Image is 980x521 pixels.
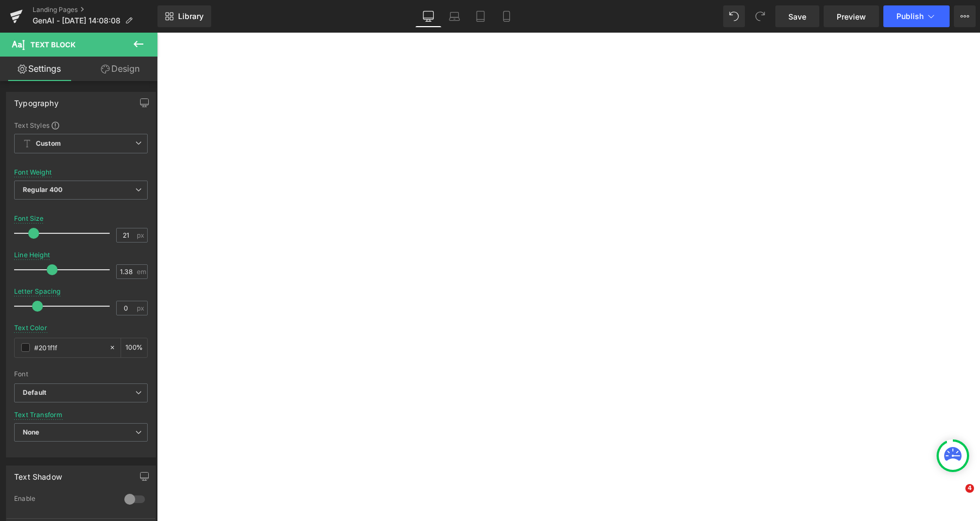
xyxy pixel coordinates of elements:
[943,484,969,510] iframe: Intercom live chat
[441,5,467,27] a: Laptop
[23,185,63,194] b: Regular 400
[415,5,441,27] a: Desktop
[954,5,976,27] button: More
[14,92,59,108] div: Typography
[137,305,146,312] span: px
[14,121,148,129] div: Text Styles
[33,16,121,25] span: GenAI - [DATE] 14:08:08
[121,338,147,357] div: %
[33,5,157,14] a: Landing Pages
[14,494,113,506] div: Enable
[178,11,204,21] span: Library
[837,11,866,22] span: Preview
[824,5,879,27] a: Preview
[14,411,63,419] div: Text Transform
[883,5,950,27] button: Publish
[14,251,50,259] div: Line Height
[896,12,924,21] span: Publish
[81,57,160,81] a: Design
[788,11,806,22] span: Save
[30,40,75,49] span: Text Block
[14,324,47,332] div: Text Color
[494,5,520,27] a: Mobile
[137,268,146,275] span: em
[14,466,62,481] div: Text Shadow
[965,484,974,493] span: 4
[157,5,211,27] a: New Library
[467,5,494,27] a: Tablet
[723,5,745,27] button: Undo
[34,342,104,353] input: Color
[14,169,52,176] div: Font Weight
[23,388,46,398] i: Default
[14,288,61,295] div: Letter Spacing
[14,370,148,378] div: Font
[749,5,771,27] button: Redo
[14,215,44,222] div: Font Size
[23,428,40,436] b: None
[137,232,146,239] span: px
[36,139,61,148] b: Custom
